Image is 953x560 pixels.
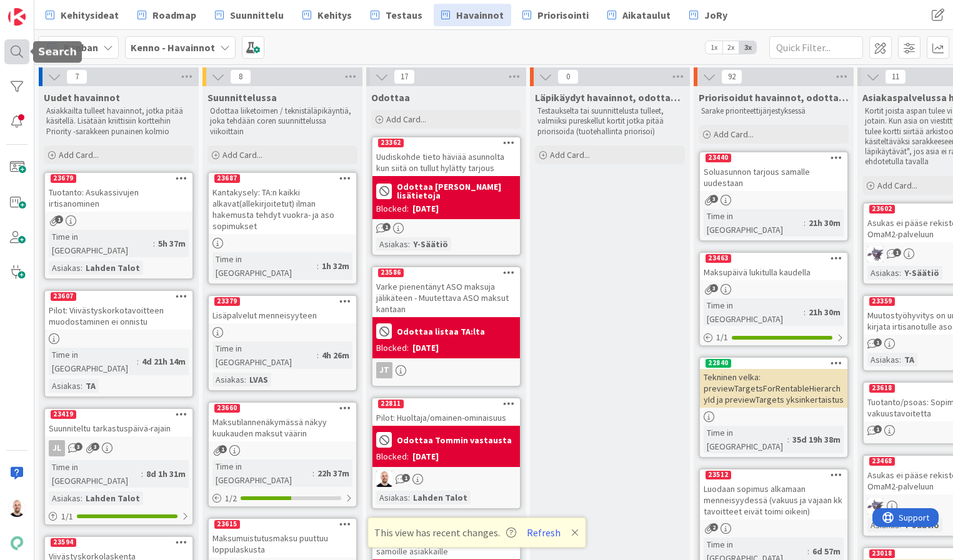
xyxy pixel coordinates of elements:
[804,216,806,230] span: :
[710,195,718,203] span: 3
[244,373,246,386] span: :
[682,4,735,26] a: JoRy
[706,41,722,54] span: 1x
[212,459,312,487] div: Time in [GEOGRAPHIC_DATA]
[600,4,678,26] a: Aikataulut
[376,450,409,463] div: Blocked:
[714,129,754,140] span: Add Card...
[700,164,847,191] div: Soluasunnon tarjous samalle uudestaan
[49,460,141,488] div: Time in [GEOGRAPHIC_DATA]
[867,246,884,262] img: LM
[706,359,731,368] div: 22840
[550,149,590,160] span: Add Card...
[877,180,917,191] span: Add Card...
[312,466,314,480] span: :
[212,252,317,280] div: Time in [GEOGRAPHIC_DATA]
[38,46,77,58] h5: Search
[700,152,847,191] div: 23440Soluasunnon tarjous samalle uudestaan
[382,223,391,231] span: 1
[372,267,520,278] div: 23586
[319,348,352,362] div: 4h 26m
[82,491,143,505] div: Lahden Talot
[210,106,355,137] p: Odottaa liiketoimen / teknistäläpikäyntiä, joka tehdään coren suunnittelussa viikoittain
[207,91,277,104] span: Suunnittelussa
[378,139,404,147] div: 23362
[807,544,809,558] span: :
[225,492,237,505] span: 1 / 2
[295,4,359,26] a: Kehitys
[867,353,899,366] div: Asiakas
[49,379,81,393] div: Asiakas
[314,466,352,480] div: 22h 37m
[700,481,847,519] div: Luodaan sopimus alkamaan menneisyydessä (vakuus ja vajaan kk tavoitteet eivät toimi oikein)
[515,4,596,26] a: Priorisointi
[700,469,847,481] div: 23512
[397,182,516,200] b: Odottaa [PERSON_NAME] lisätietoja
[722,41,739,54] span: 2x
[869,205,895,214] div: 23602
[700,330,847,345] div: 1/1
[376,341,409,355] div: Blocked:
[46,106,191,137] p: Asiakkailta tulleet havainnot, jotka pitää käsitellä. Lisätään kriittisiin kortteihin Priority -s...
[787,433,789,446] span: :
[209,491,356,506] div: 1/2
[372,137,520,176] div: 23362Uudiskohde tieto häviää asunnolta kun siitä on tullut hylätty tarjous
[131,41,215,54] b: Kenno - Havainnot
[893,248,901,257] span: 1
[537,106,682,137] p: Testaukselta tai suunnittelusta tulleet, valmiiksi pureskellut kortit jotka pitää priorisoida (tu...
[230,69,251,84] span: 8
[51,292,76,301] div: 23607
[537,7,589,22] span: Priorisointi
[412,202,439,215] div: [DATE]
[209,296,356,323] div: 23379Lisäpalvelut menneisyyteen
[706,254,731,263] div: 23463
[706,471,731,479] div: 23512
[372,398,520,410] div: 22811
[372,278,520,317] div: Varke pienentänyt ASO maksuja jälikäteen - Muutettava ASO maksut kantaan
[804,305,806,319] span: :
[700,264,847,280] div: Maksupäivä lukitulla kaudella
[378,268,404,277] div: 23586
[207,4,291,26] a: Suunnittelu
[700,469,847,519] div: 23512Luodaan sopimus alkamaan menneisyydessä (vakuus ja vajaan kk tavoitteet eivät toimi oikein)
[700,253,847,264] div: 23463
[209,184,356,234] div: Kantakysely: TA:n kaikki alkavat(allekirjoitetut) ilman hakemusta tehdyt vuokra- ja aso sopimukset
[45,537,192,548] div: 23594
[26,2,57,17] span: Support
[45,420,192,436] div: Suunniteltu tarkastuspäivä-rajain
[212,373,244,386] div: Asiakas
[408,491,410,504] span: :
[49,440,65,456] div: JL
[789,433,844,446] div: 35d 19h 38m
[706,154,731,162] div: 23440
[408,237,410,251] span: :
[209,403,356,414] div: 23660
[700,253,847,280] div: 23463Maksupäivä lukitulla kaudella
[386,114,426,125] span: Add Card...
[397,436,512,445] b: Odottaa Tommin vastausta
[412,450,439,463] div: [DATE]
[246,373,271,386] div: LVAS
[8,534,26,552] img: avatar
[378,400,404,408] div: 22811
[82,379,99,393] div: TA
[209,307,356,323] div: Lisäpalvelut menneisyyteen
[81,379,82,393] span: :
[51,538,76,547] div: 23594
[710,523,718,531] span: 2
[869,457,895,466] div: 23468
[45,509,192,524] div: 1/1
[45,409,192,436] div: 23419Suunniteltu tarkastuspäivä-rajain
[372,398,520,426] div: 22811Pilot: Huoltaja/omainen-ominaisuus
[209,519,356,530] div: 23615
[45,291,192,330] div: 23607Pilot: Viivästyskorkotavoitteen muodostaminen ei onnistu
[701,106,846,116] p: Sarake prioriteettijärjestyksessä
[45,173,192,212] div: 23679Tuotanto: Asukassivujen irtisanominen
[806,216,844,230] div: 21h 30m
[376,237,408,251] div: Asiakas
[317,348,319,362] span: :
[214,404,240,413] div: 23660
[716,331,728,344] span: 1 / 1
[141,467,143,481] span: :
[209,173,356,184] div: 23687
